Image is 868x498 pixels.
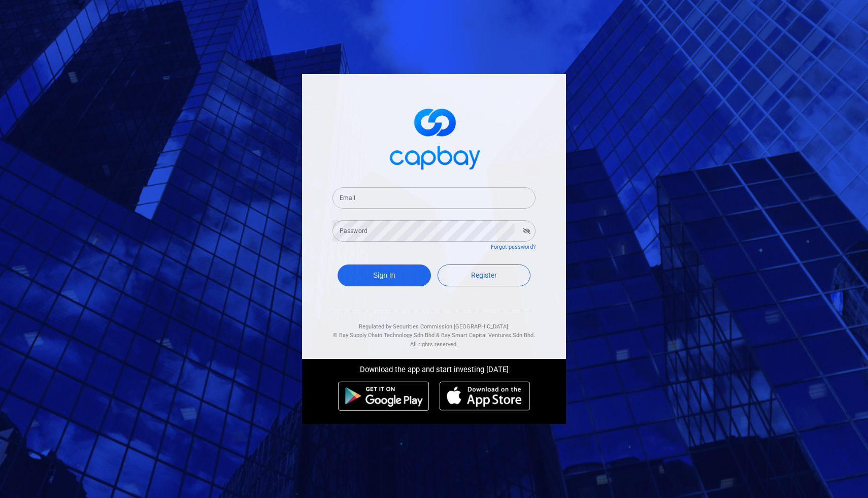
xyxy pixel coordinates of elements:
span: Bay Smart Capital Ventures Sdn Bhd. [441,332,535,339]
img: logo [383,99,485,175]
img: ios [440,381,530,411]
button: Sign In [338,264,431,286]
img: android [338,381,429,411]
span: © Bay Supply Chain Technology Sdn Bhd [333,332,435,339]
a: Register [438,264,531,286]
span: Register [471,271,497,279]
a: Forgot password? [491,244,536,250]
div: Regulated by Securities Commission [GEOGRAPHIC_DATA]. & All rights reserved. [332,312,536,349]
div: Download the app and start investing [DATE] [294,359,574,376]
